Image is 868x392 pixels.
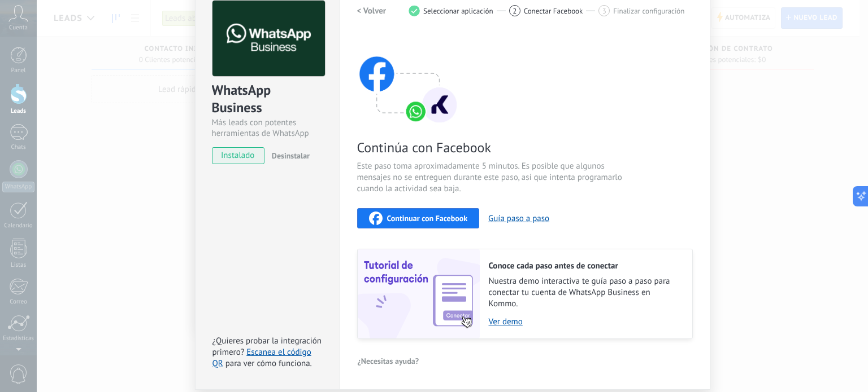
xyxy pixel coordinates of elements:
[613,7,684,15] span: Finalizar configuración
[489,276,681,310] span: Nuestra demo interactiva te guía paso a paso para conectar tu cuenta de WhatsApp Business en Kommo.
[212,147,264,164] span: instalado
[524,7,583,15] span: Conectar Facebook
[225,358,312,369] span: para ver cómo funciona.
[267,147,310,164] button: Desinstalar
[602,6,606,16] span: 3
[357,34,459,125] img: connect with facebook
[212,336,322,358] span: ¿Quieres probar la integración primero?
[357,161,626,195] span: Este paso toma aproximadamente 5 minutos. Es posible que algunos mensajes no se entreguen durante...
[357,208,480,228] button: Continuar con Facebook
[489,316,681,327] a: Ver demo
[423,7,493,15] span: Seleccionar aplicación
[357,353,420,369] button: ¿Necesitas ayuda?
[489,261,681,271] h2: Conoce cada paso antes de conectar
[357,139,626,156] span: Continúa con Facebook
[212,1,325,77] img: logo_main.png
[212,347,311,369] a: Escanea el código QR
[513,6,517,16] span: 2
[272,151,310,161] span: Desinstalar
[488,213,549,224] button: Guía paso a paso
[357,1,387,21] button: < Volver
[387,214,468,222] span: Continuar con Facebook
[212,81,323,117] div: WhatsApp Business
[212,117,323,139] div: Más leads con potentes herramientas de WhatsApp
[358,357,419,365] span: ¿Necesitas ayuda?
[357,6,387,16] h2: < Volver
